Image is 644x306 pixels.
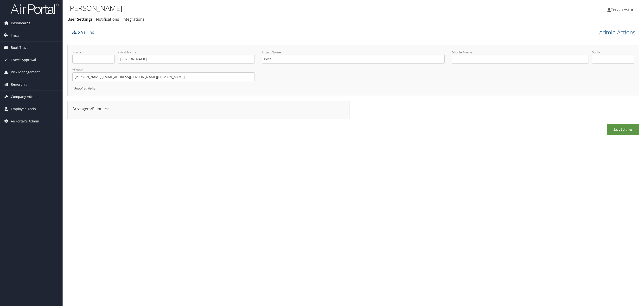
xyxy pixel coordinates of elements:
label: Last Name: [262,50,444,55]
a: Vali Inc [78,27,94,37]
img: airportal-logo.png [11,3,59,14]
span: Dashboards [11,17,30,29]
span: Terzza Aston [611,7,634,12]
label: Suffix: [592,50,634,55]
a: Terzza Aston [607,2,639,17]
label: Prefix: [72,50,115,55]
span: Book Travel [11,42,29,54]
a: Notifications [96,17,119,22]
h1: [PERSON_NAME] [67,3,449,13]
label: Email: [72,67,255,72]
span: Company Admin [11,91,38,103]
a: User Settings [67,17,93,22]
span: Travel Approval [11,54,36,66]
span: Reporting [11,78,27,90]
label: Middle Name: [452,50,589,55]
a: Admin Actions [599,28,636,36]
span: Trips [11,29,19,41]
em: Required fields [72,86,96,90]
span: Employee Tools [11,103,36,115]
div: Arrangers/Planners: [69,106,348,112]
span: AirPortal® Admin [11,115,39,127]
label: First Name: [118,50,255,55]
button: Save Settings [607,124,639,135]
a: Integrations [122,17,145,22]
span: Risk Management [11,66,40,78]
